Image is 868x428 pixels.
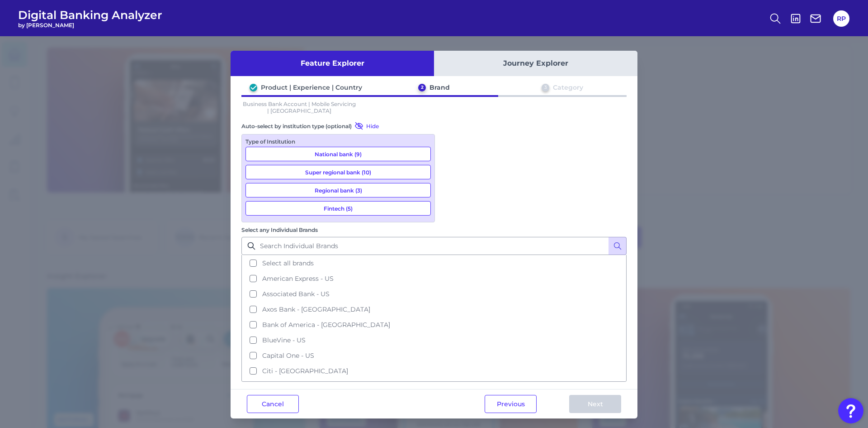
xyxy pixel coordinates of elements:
button: Regional bank (3) [245,183,431,197]
div: Type of Institution [245,138,431,145]
div: 3 [542,84,549,91]
span: Capital One - US [262,351,314,360]
button: National bank (9) [245,147,431,161]
label: Select any Individual Brands [241,226,318,233]
button: Next [569,395,621,413]
span: Select all brands [262,259,314,267]
span: BlueVine - US [262,336,306,344]
span: Citi - [GEOGRAPHIC_DATA] [262,367,348,375]
button: Cancel [247,395,299,413]
button: Bank of America - [GEOGRAPHIC_DATA] [242,317,626,332]
button: Open Resource Center [838,398,863,423]
button: RP [833,10,849,27]
button: Fintech (5) [245,201,431,216]
button: Select all brands [242,255,626,271]
input: Search Individual Brands [241,237,627,255]
button: Citi - [GEOGRAPHIC_DATA] [242,363,626,379]
div: 2 [418,84,426,91]
div: Product | Experience | Country [261,83,362,91]
p: Business Bank Account | Mobile Servicing | [GEOGRAPHIC_DATA] [241,101,357,114]
div: Brand [429,83,450,91]
button: Associated Bank - US [242,286,626,302]
button: Citizens Bank - [GEOGRAPHIC_DATA] [242,379,626,394]
span: by [PERSON_NAME] [18,22,162,29]
span: Axos Bank - [GEOGRAPHIC_DATA] [262,305,370,313]
button: Axos Bank - [GEOGRAPHIC_DATA] [242,302,626,317]
button: Hide [352,121,379,130]
button: Super regional bank (10) [245,165,431,179]
span: Associated Bank - US [262,290,330,298]
button: American Express - US [242,271,626,286]
div: Category [553,83,583,91]
span: Digital Banking Analyzer [18,8,162,22]
button: BlueVine - US [242,332,626,348]
button: Journey Explorer [434,51,637,76]
button: Capital One - US [242,348,626,363]
div: Auto-select by institution type (optional) [241,121,435,130]
button: Previous [485,395,537,413]
button: Feature Explorer [231,51,434,76]
span: American Express - US [262,274,334,283]
span: Bank of America - [GEOGRAPHIC_DATA] [262,321,390,329]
